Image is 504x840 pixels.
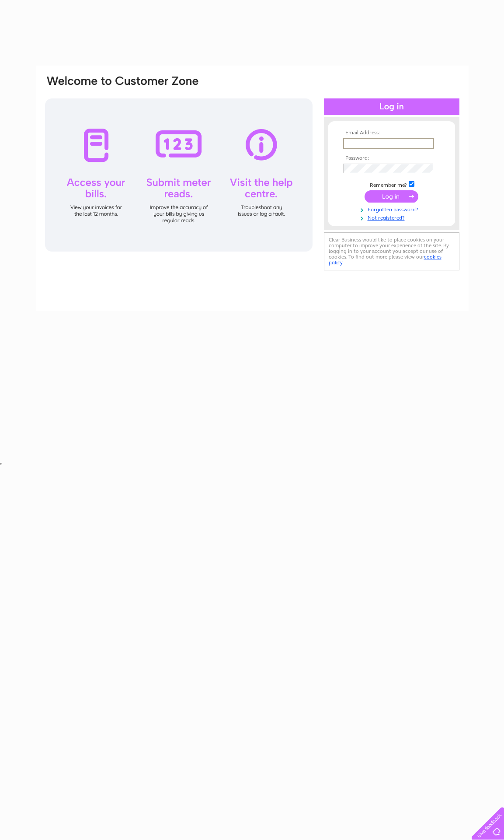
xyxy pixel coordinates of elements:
a: Forgotten password? [343,205,442,213]
a: cookies policy [329,254,441,266]
th: Password: [341,155,442,161]
a: Not registered? [343,213,442,221]
th: Email Address: [341,130,442,136]
div: Clear Business would like to place cookies on your computer to improve your experience of the sit... [324,232,459,270]
input: Submit [365,190,418,203]
td: Remember me? [341,180,442,189]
